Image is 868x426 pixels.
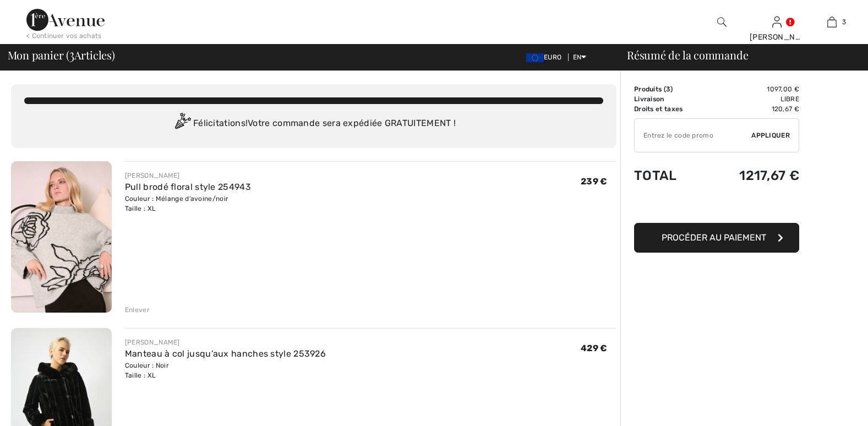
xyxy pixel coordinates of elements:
[708,104,799,114] td: 120,67 €
[171,113,193,135] img: Congratulation2.svg
[634,223,799,253] button: Procéder au paiement
[125,195,228,212] font: Couleur : Mélange d’avoine/noir Taille : XL
[125,348,326,359] a: Manteau à col jusqu’aux hanches style 253926
[805,15,859,29] a: 3
[772,17,782,27] a: Sign In
[69,47,74,61] span: 3
[666,85,670,93] span: 3
[125,362,169,379] font: Couleur : Noir Taille : XL
[772,15,782,29] img: Mes infos
[614,50,861,61] div: Résumé de la commande
[634,194,799,219] iframe: PayPal
[842,17,846,27] span: 3
[526,53,566,61] span: EURO
[125,337,326,347] div: [PERSON_NAME]
[750,31,804,43] div: [PERSON_NAME]
[526,53,544,62] img: Euro
[634,104,708,114] td: Droits et taxes
[634,85,670,93] font: Produits (
[635,119,751,152] input: Promo code
[751,130,790,140] span: Appliquer
[26,31,102,41] div: < Continuer vos achats
[74,47,115,62] font: Articles)
[26,9,105,31] img: 1ère Avenue
[581,176,608,187] span: 239 €
[573,53,582,61] font: EN
[581,343,608,353] span: 429 €
[125,171,251,181] div: [PERSON_NAME]
[125,305,150,315] div: Enlever
[634,157,708,194] td: Total
[717,15,727,29] img: Rechercher sur le site Web
[634,94,708,104] td: Livraison
[125,182,251,192] a: Pull brodé floral style 254943
[708,157,799,194] td: 1217,67 €
[11,161,112,313] img: Pull brodé floral style 254943
[8,47,69,62] font: Mon panier (
[708,84,799,94] td: 1097,00 €
[193,118,456,128] font: Félicitations! Votre commande sera expédiée GRATUITEMENT !
[827,15,837,29] img: Mon sac
[708,94,799,104] td: Libre
[634,84,708,94] td: )
[662,232,766,243] span: Procéder au paiement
